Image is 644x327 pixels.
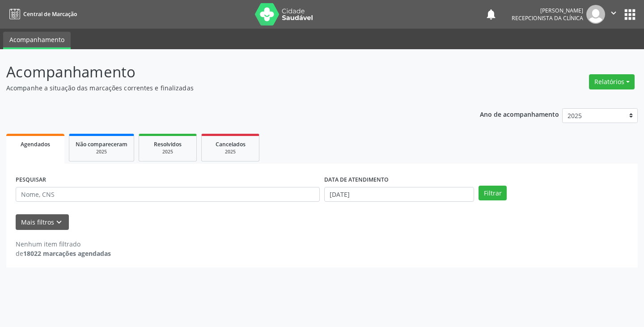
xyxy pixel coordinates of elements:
[622,7,638,22] button: apps
[609,8,619,18] i: 
[324,173,389,187] label: DATA DE ATENDIMENTO
[512,7,583,14] div: [PERSON_NAME]
[23,249,111,258] strong: 18022 marcações agendadas
[512,14,583,22] span: Recepcionista da clínica
[76,140,127,148] span: Não compareceram
[21,140,50,148] span: Agendados
[6,61,448,83] p: Acompanhamento
[485,8,497,21] button: notifications
[3,32,71,49] a: Acompanhamento
[16,239,111,249] div: Nenhum item filtrado
[23,10,77,18] span: Central de Marcação
[586,5,605,24] img: img
[145,149,190,155] div: 2025
[605,5,622,24] button: 
[6,7,77,21] a: Central de Marcação
[16,173,46,187] label: PESQUISAR
[54,217,64,227] i: keyboard_arrow_down
[16,249,111,258] div: de
[16,214,69,230] button: Mais filtroskeyboard_arrow_down
[324,187,474,202] input: Selecione um intervalo
[480,108,559,119] p: Ano de acompanhamento
[208,149,253,155] div: 2025
[16,187,320,202] input: Nome, CNS
[154,140,182,148] span: Resolvidos
[479,186,507,201] button: Filtrar
[589,74,635,89] button: Relatórios
[6,83,448,93] p: Acompanhe a situação das marcações correntes e finalizadas
[76,149,127,155] div: 2025
[216,140,246,148] span: Cancelados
